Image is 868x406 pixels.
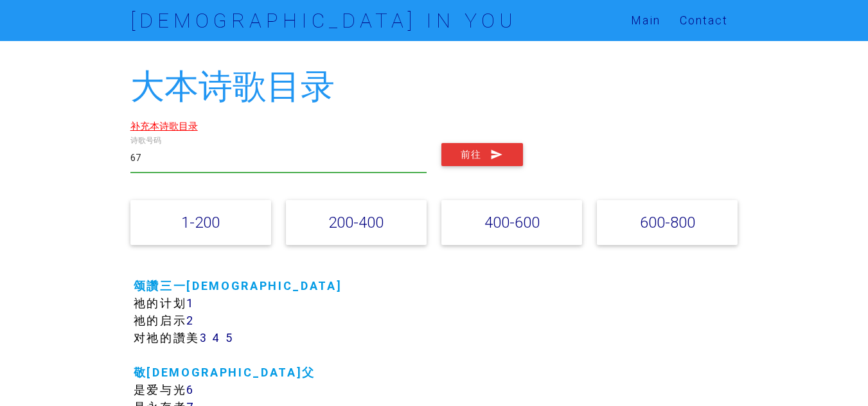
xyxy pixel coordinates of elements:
a: 2 [186,313,195,328]
a: 600-800 [640,213,695,232]
a: 1-200 [181,213,220,232]
a: 补充本诗歌目录 [130,120,198,132]
a: 敬[DEMOGRAPHIC_DATA]父 [134,365,315,380]
h2: 大本诗歌目录 [130,68,738,106]
a: 1 [186,296,195,310]
button: 前往 [441,143,523,166]
a: 6 [186,382,195,397]
a: 3 [200,330,208,345]
label: 诗歌号码 [130,135,161,146]
a: 400-600 [484,213,540,232]
a: 5 [226,330,234,345]
a: 4 [212,330,221,345]
iframe: Chat [813,348,858,396]
a: 颂讚三一[DEMOGRAPHIC_DATA] [134,278,342,293]
a: 200-400 [328,213,384,232]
